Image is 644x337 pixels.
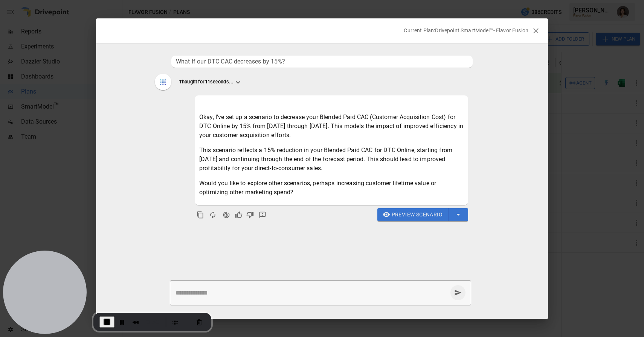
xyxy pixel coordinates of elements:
[392,210,443,219] span: Preview Scenario
[199,113,464,140] p: Okay, I've set up a scenario to decrease your Blended Paid CAC (Customer Acquisition Cost) for DT...
[244,209,256,221] button: Bad Response
[377,208,449,222] button: Preview Scenario
[256,208,269,222] button: Detailed Feedback
[179,79,233,85] p: Thought for 11 seconds...
[404,27,528,34] p: Current Plan: Drivepoint SmartModel™- Flavor Fusion
[158,77,168,87] img: Thinking
[220,208,233,222] button: Agent Changes Data
[176,57,468,66] span: What if our DTC CAC decreases by 15%?
[199,146,464,173] p: This scenario reflects a 15% reduction in your Blended Paid CAC for DTC Online, starting from [DA...
[233,209,244,221] button: Good Response
[206,208,220,222] button: Regenerate Response
[199,179,464,197] p: Would you like to explore other scenarios, perhaps increasing customer lifetime value or optimizi...
[195,209,206,221] button: Copy to clipboard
